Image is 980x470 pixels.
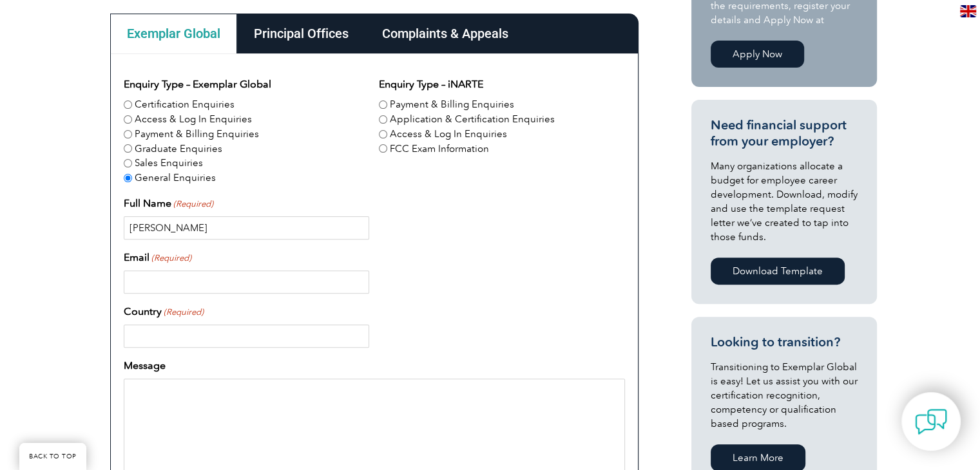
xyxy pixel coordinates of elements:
[390,97,514,112] label: Payment & Billing Enquiries
[124,304,204,319] label: Country
[150,252,191,265] span: (Required)
[135,142,222,156] label: Graduate Enquiries
[110,14,237,53] div: Exemplar Global
[124,358,166,373] label: Message
[390,112,555,127] label: Application & Certification Enquiries
[711,159,858,244] p: Many organizations allocate a budget for employee career development. Download, modify and use th...
[135,112,252,127] label: Access & Log In Enquiries
[124,250,191,265] label: Email
[390,127,507,142] label: Access & Log In Enquiries
[135,97,235,112] label: Certification Enquiries
[135,127,259,142] label: Payment & Billing Enquiries
[711,258,845,285] a: Download Template
[19,443,86,470] a: BACK TO TOP
[124,196,213,211] label: Full Name
[162,306,204,319] span: (Required)
[135,156,203,171] label: Sales Enquiries
[365,14,525,53] div: Complaints & Appeals
[960,5,976,17] img: en
[135,171,216,185] label: General Enquiries
[390,142,489,156] label: FCC Exam Information
[711,117,858,149] h3: Need financial support from your employer?
[915,406,947,438] img: contact-chat.png
[711,334,858,350] h3: Looking to transition?
[124,77,271,92] legend: Enquiry Type – Exemplar Global
[711,41,804,68] a: Apply Now
[711,360,858,431] p: Transitioning to Exemplar Global is easy! Let us assist you with our certification recognition, c...
[379,77,483,92] legend: Enquiry Type – iNARTE
[172,198,213,211] span: (Required)
[237,14,365,53] div: Principal Offices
